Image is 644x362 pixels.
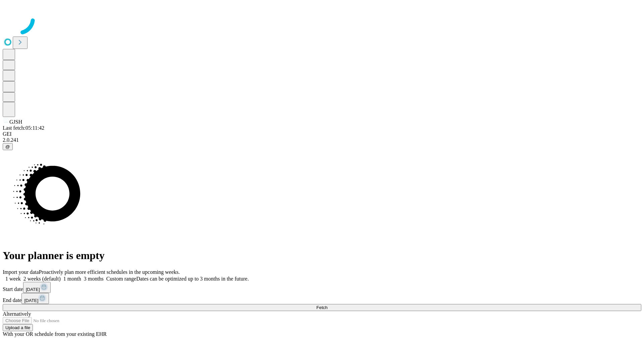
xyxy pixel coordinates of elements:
[63,276,81,282] span: 1 month
[21,293,49,304] button: [DATE]
[23,276,61,282] span: 2 weeks (default)
[3,125,44,131] span: Last fetch: 05:11:42
[3,331,107,337] span: With your OR schedule from your existing EHR
[3,269,39,275] span: Import your data
[3,249,641,262] h1: Your planner is empty
[26,287,40,292] span: [DATE]
[9,119,22,125] span: GJSH
[24,298,38,303] span: [DATE]
[3,311,31,317] span: Alternatively
[3,293,641,304] div: End date
[3,137,641,143] div: 2.0.241
[3,304,641,311] button: Fetch
[3,324,33,331] button: Upload a file
[5,144,10,149] span: @
[136,276,249,282] span: Dates can be optimized up to 3 months in the future.
[3,282,641,293] div: Start date
[3,143,13,150] button: @
[5,276,21,282] span: 1 week
[316,305,327,310] span: Fetch
[23,282,51,293] button: [DATE]
[3,131,641,137] div: GEI
[106,276,136,282] span: Custom range
[39,269,180,275] span: Proactively plan more efficient schedules in the upcoming weeks.
[84,276,104,282] span: 3 months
